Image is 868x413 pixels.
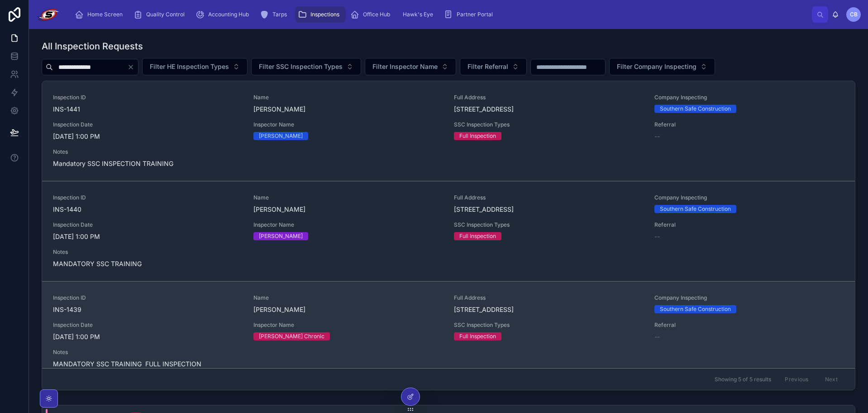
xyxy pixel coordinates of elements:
span: Company Inspecting [654,94,844,101]
span: -- [654,232,660,241]
span: Filter Inspector Name [372,62,438,71]
span: Filter HE Inspection Types [150,62,229,71]
a: Partner Portal [441,6,499,23]
a: Quality Control [131,6,191,23]
span: Hawk's Eye [403,11,433,18]
span: [DATE] 1:00 PM [53,332,243,341]
span: CB [850,11,858,18]
span: MANDATORY SSC TRAINING [53,259,243,268]
span: Filter Referral [467,62,508,71]
a: Inspections [295,6,346,23]
span: Referral [654,221,844,228]
span: [STREET_ADDRESS] [454,205,644,214]
span: Company Inspecting [654,194,844,201]
span: INS-1441 [53,105,243,114]
span: [PERSON_NAME] [253,305,443,314]
div: [PERSON_NAME] [259,132,303,140]
span: Inspection ID [53,94,243,101]
span: [STREET_ADDRESS] [454,105,644,114]
span: Notes [53,349,243,356]
span: Mandatory SSC INSPECTION TRAINING [53,159,243,168]
span: MANDATORY SSC TRAINING FULL INSPECTION [53,360,243,369]
img: App logo [36,7,60,22]
span: INS-1439 [53,305,243,314]
span: Name [253,94,443,101]
div: Full Inspection [459,232,496,240]
span: Full Address [454,94,644,101]
div: Southern Safe Construction [660,205,731,213]
span: Notes [53,148,243,155]
div: Southern Safe Construction [660,305,731,313]
div: Southern Safe Construction [660,105,731,113]
span: Notes [53,248,243,256]
span: Inspection Date [53,121,243,128]
span: Referral [654,121,844,128]
span: Company Inspecting [654,294,844,301]
button: Select Button [460,58,527,75]
span: Name [253,294,443,301]
span: Quality Control [146,11,185,18]
span: Full Address [454,194,644,201]
span: SSC Inspection Types [454,321,644,329]
button: Select Button [365,58,456,75]
span: Inspector Name [253,321,443,329]
div: Full Inspection [459,132,496,140]
span: Inspection ID [53,294,243,301]
a: Office Hub [348,6,396,23]
button: Select Button [142,58,248,75]
span: Office Hub [363,11,390,18]
span: Partner Portal [457,11,493,18]
a: Tarps [257,6,293,23]
span: [DATE] 1:00 PM [53,232,243,241]
a: Inspection IDINS-1441Name[PERSON_NAME]Full Address[STREET_ADDRESS]Company InspectingSouthern Safe... [42,81,855,181]
button: Clear [127,63,138,71]
span: Referral [654,321,844,329]
a: Accounting Hub [193,6,255,23]
span: Full Address [454,294,644,301]
button: Select Button [251,58,361,75]
span: Inspection ID [53,194,243,201]
span: Name [253,194,443,201]
span: -- [654,332,660,341]
span: Filter Company Inspecting [617,62,696,71]
span: INS-1440 [53,205,243,214]
span: SSC Inspection Types [454,121,644,128]
span: SSC Inspection Types [454,221,644,228]
span: Filter SSC Inspection Types [259,62,343,71]
span: Showing 5 of 5 results [715,376,771,383]
span: Inspection Date [53,221,243,228]
span: [PERSON_NAME] [253,205,443,214]
div: [PERSON_NAME] [259,232,303,240]
span: -- [654,132,660,141]
span: Inspector Name [253,221,443,228]
span: Inspections [310,11,339,18]
span: Accounting Hub [208,11,249,18]
span: Tarps [272,11,287,18]
span: Inspection Date [53,321,243,329]
button: Select Button [609,58,715,75]
span: [PERSON_NAME] [253,105,443,114]
span: Home Screen [87,11,123,18]
a: Home Screen [72,6,129,23]
span: Inspector Name [253,121,443,128]
div: [PERSON_NAME] Chronic [259,332,324,340]
a: Hawk's Eye [398,6,439,23]
a: Inspection IDINS-1440Name[PERSON_NAME]Full Address[STREET_ADDRESS]Company InspectingSouthern Safe... [42,181,855,281]
div: scrollable content [67,5,812,24]
a: Inspection IDINS-1439Name[PERSON_NAME]Full Address[STREET_ADDRESS]Company InspectingSouthern Safe... [42,281,855,381]
span: [STREET_ADDRESS] [454,305,644,314]
span: [DATE] 1:00 PM [53,132,243,141]
div: Full Inspection [459,332,496,340]
h1: All Inspection Requests [42,40,143,53]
